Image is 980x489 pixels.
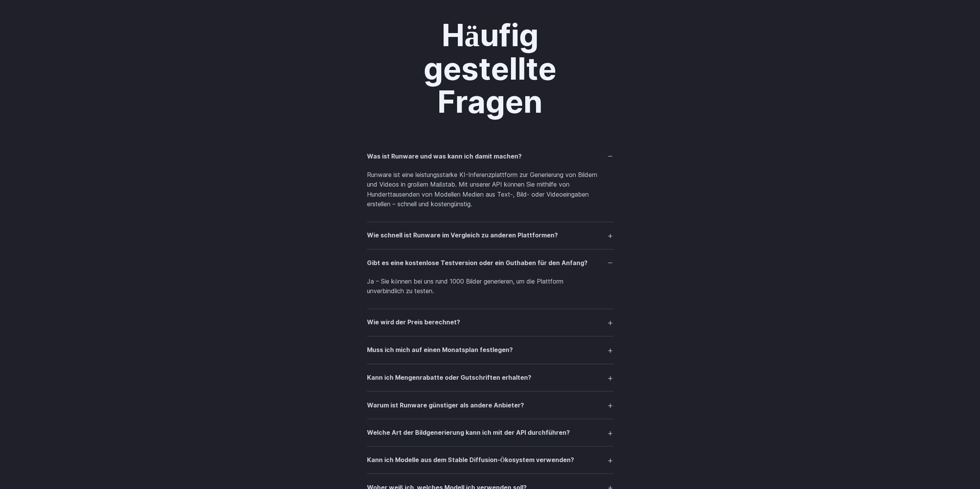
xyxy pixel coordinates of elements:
summary: Wie schnell ist Runware im Vergleich zu anderen Plattformen? [367,228,613,243]
font: Welche Art der Bildgenerierung kann ich mit der API durchführen? [367,428,570,436]
font: Ja – Sie können bei uns rund 1000 Bilder generieren, um die Plattform unverbindlich zu testen. [367,277,563,295]
summary: Was ist Runware und was kann ich damit machen? [367,149,613,164]
font: Muss ich mich auf einen Monatsplan festlegen? [367,346,513,354]
summary: Kann ich Modelle aus dem Stable Diffusion-Ökosystem verwenden? [367,452,613,467]
font: Kann ich Mengenrabatte oder Gutschriften erhalten? [367,373,531,381]
summary: Wie wird der Preis berechnet? [367,315,613,330]
summary: Gibt es eine kostenlose Testversion oder ein Guthaben für den Anfang? [367,255,613,270]
summary: Muss ich mich auf einen Monatsplan festlegen? [367,342,613,357]
font: Gibt es eine kostenlose Testversion oder ein Guthaben für den Anfang? [367,259,588,267]
font: Wie schnell ist Runware im Vergleich zu anderen Plattformen? [367,231,558,239]
font: Warum ist Runware günstiger als andere Anbieter? [367,401,524,409]
summary: Warum ist Runware günstiger als andere Anbieter? [367,397,613,412]
font: Wie wird der Preis berechnet? [367,318,460,326]
summary: Kann ich Mengenrabatte oder Gutschriften erhalten? [367,370,613,385]
font: Kann ich Modelle aus dem Stable Diffusion-Ökosystem verwenden? [367,456,574,463]
summary: Welche Art der Bildgenerierung kann ich mit der API durchführen? [367,425,613,440]
font: Runware ist eine leistungsstarke KI-Inferenzplattform zur Generierung von Bildern und Videos in g... [367,171,597,208]
font: Häufig gestellte Fragen [424,16,556,120]
font: Was ist Runware und was kann ich damit machen? [367,152,522,160]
